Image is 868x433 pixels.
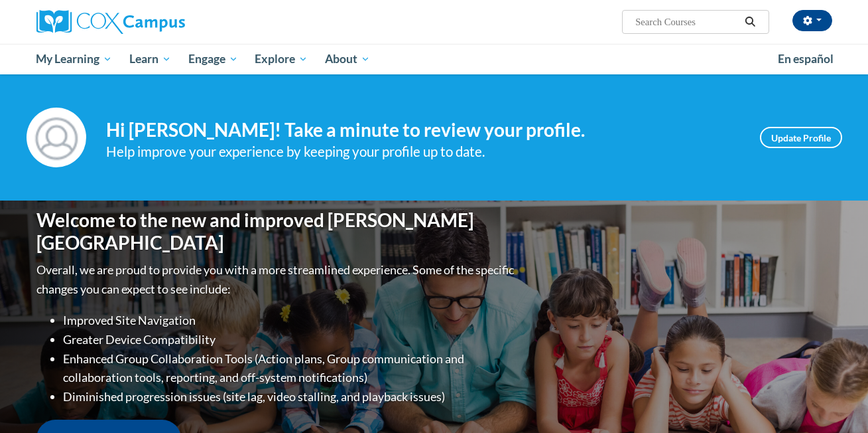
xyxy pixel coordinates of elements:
[63,330,517,349] li: Greater Device Compatibility
[634,14,740,30] input: Search Courses
[769,45,842,73] a: En español
[36,10,288,34] a: Cox Campus
[188,51,238,67] span: Engage
[28,44,121,74] a: My Learning
[106,119,740,141] h4: Hi [PERSON_NAME]! Take a minute to review your profile.
[180,44,247,74] a: Engage
[36,209,517,254] h1: Welcome to the new and improved [PERSON_NAME][GEOGRAPHIC_DATA]
[246,44,316,74] a: Explore
[36,51,112,67] span: My Learning
[815,380,857,422] iframe: Button to launch messaging window
[760,127,842,148] a: Update Profile
[325,51,370,67] span: About
[63,349,517,388] li: Enhanced Group Collaboration Tools (Action plans, Group communication and collaboration tools, re...
[129,51,171,67] span: Learn
[36,10,185,34] img: Cox Campus
[63,387,517,406] li: Diminished progression issues (site lag, video stalling, and playback issues)
[63,311,517,330] li: Improved Site Navigation
[316,44,379,74] a: About
[17,44,852,74] div: Main menu
[255,51,308,67] span: Explore
[740,14,760,30] button: Search
[106,141,740,163] div: Help improve your experience by keeping your profile up to date.
[27,108,86,167] img: Profile Image
[778,52,834,66] span: En español
[792,10,832,31] button: Account Settings
[36,260,517,299] p: Overall, we are proud to provide you with a more streamlined experience. Some of the specific cha...
[121,44,180,74] a: Learn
